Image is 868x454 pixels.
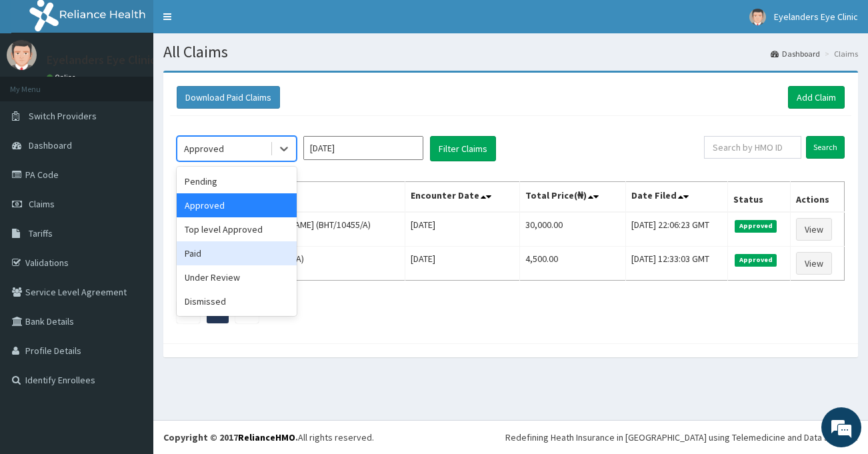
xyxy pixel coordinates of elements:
[7,40,37,70] img: User Image
[177,217,297,241] div: Top level Approved
[821,48,858,59] li: Claims
[728,182,790,213] th: Status
[735,254,777,266] span: Approved
[47,73,79,82] a: Online
[29,110,97,122] span: Switch Providers
[430,136,496,161] button: Filter Claims
[519,182,625,213] th: Total Price(₦)
[405,247,520,281] td: [DATE]
[77,140,184,275] span: We're online!
[29,139,72,151] span: Dashboard
[69,75,224,92] div: Chat with us now
[771,48,820,59] a: Dashboard
[519,247,625,281] td: 4,500.00
[704,136,801,159] input: Search by HMO ID
[625,247,727,281] td: [DATE] 12:33:03 GMT
[519,212,625,247] td: 30,000.00
[625,212,727,247] td: [DATE] 22:06:23 GMT
[796,252,832,275] a: View
[163,43,858,61] h1: All Claims
[47,54,156,66] p: Eyelanders Eye Clinic
[177,289,297,313] div: Dismissed
[405,212,520,247] td: [DATE]
[177,86,280,109] button: Download Paid Claims
[29,198,55,210] span: Claims
[25,67,54,100] img: d_794563401_company_1708531726252_794563401
[625,182,727,213] th: Date Filed
[163,431,298,443] strong: Copyright © 2017 .
[806,136,845,159] input: Search
[238,431,295,443] a: RelianceHMO
[788,86,845,109] a: Add Claim
[796,218,832,241] a: View
[177,169,297,193] div: Pending
[735,220,777,232] span: Approved
[7,308,254,355] textarea: Type your message and hit 'Enter'
[177,193,297,217] div: Approved
[153,420,868,454] footer: All rights reserved.
[177,241,297,265] div: Paid
[177,265,297,289] div: Under Review
[303,136,423,160] input: Select Month and Year
[790,182,844,213] th: Actions
[774,11,858,23] span: Eyelanders Eye Clinic
[749,9,766,25] img: User Image
[219,7,251,39] div: Minimize live chat window
[505,431,858,444] div: Redefining Heath Insurance in [GEOGRAPHIC_DATA] using Telemedicine and Data Science!
[405,182,520,213] th: Encounter Date
[29,227,53,239] span: Tariffs
[184,142,224,155] div: Approved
